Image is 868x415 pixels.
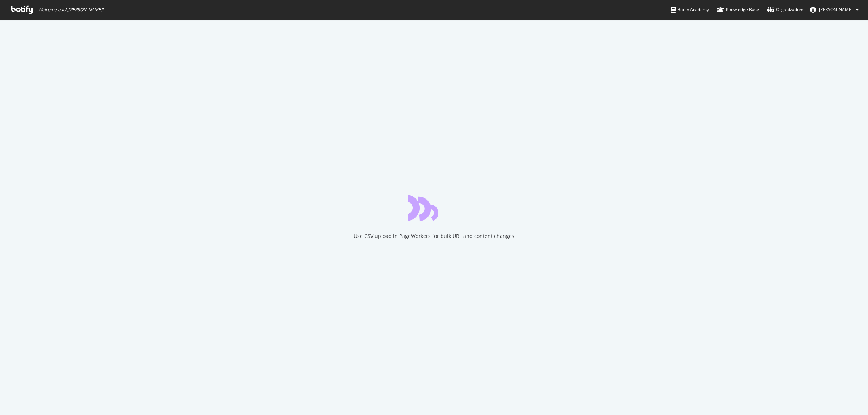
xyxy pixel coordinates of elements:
[767,6,804,13] div: Organizations
[804,4,864,16] button: [PERSON_NAME]
[408,195,460,221] div: animation
[671,6,709,13] div: Botify Academy
[717,6,759,13] div: Knowledge Base
[354,232,514,240] div: Use CSV upload in PageWorkers for bulk URL and content changes
[38,7,103,13] span: Welcome back, [PERSON_NAME] !
[819,7,853,13] span: Matt Smiles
